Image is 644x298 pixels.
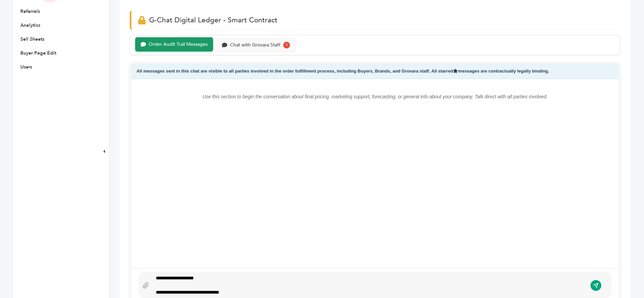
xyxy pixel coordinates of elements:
div: Chat with Grovara Staff [230,42,281,48]
a: Users [20,64,32,70]
a: Analytics [20,22,40,28]
a: Referrals [20,8,40,15]
div: All messages sent in this chat are visible to all parties involved in the order fulfillment proce... [131,64,619,79]
p: Use this section to begin the conversation about final pricing, marketing support, forecasting, o... [145,93,605,101]
div: 1 [283,42,290,48]
a: Sell Sheets [20,36,44,42]
div: Order Audit Trail Messages [149,42,208,47]
span: G-Chat Digital Ledger - Smart Contract [149,15,277,25]
a: Buyer Page Edit [20,50,56,56]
